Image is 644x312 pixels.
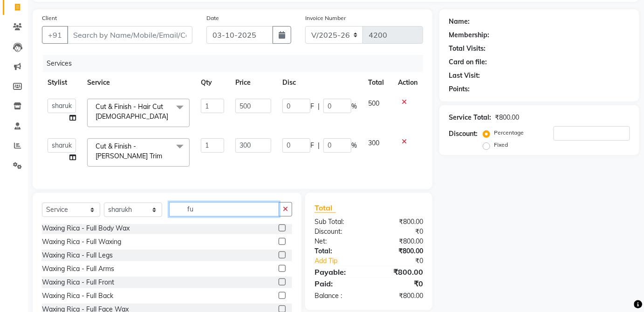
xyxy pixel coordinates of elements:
[82,72,195,93] th: Service
[369,227,430,237] div: ₹0
[162,152,166,160] a: x
[368,139,379,147] span: 300
[230,72,277,93] th: Price
[308,227,369,237] div: Discount:
[369,278,430,289] div: ₹0
[308,246,369,256] div: Total:
[351,141,357,150] span: %
[308,237,369,246] div: Net:
[168,112,172,121] a: x
[308,217,369,227] div: Sub Total:
[318,102,320,111] span: |
[449,17,470,27] div: Name:
[96,142,162,160] span: Cut & Finish - [PERSON_NAME] Trim
[379,256,430,266] div: ₹0
[169,202,279,217] input: Search or Scan
[449,30,489,40] div: Membership:
[315,203,336,213] span: Total
[42,291,113,301] div: Waxing Rica - Full Back
[369,237,430,246] div: ₹800.00
[392,72,423,93] th: Action
[42,264,114,274] div: Waxing Rica - Full Arms
[277,72,363,93] th: Disc
[369,266,430,278] div: ₹800.00
[310,102,314,111] span: F
[494,141,508,149] label: Fixed
[369,217,430,227] div: ₹800.00
[42,237,121,247] div: Waxing Rica - Full Waxing
[495,113,519,122] div: ₹800.00
[351,102,357,111] span: %
[308,256,379,266] a: Add Tip
[449,113,491,122] div: Service Total:
[369,291,430,301] div: ₹800.00
[449,129,478,139] div: Discount:
[42,26,68,44] button: +91
[42,251,113,260] div: Waxing Rica - Full Legs
[308,266,369,278] div: Payable:
[206,14,219,22] label: Date
[305,14,346,22] label: Invoice Number
[449,44,486,54] div: Total Visits:
[308,291,369,301] div: Balance :
[308,278,369,289] div: Paid:
[494,129,524,137] label: Percentage
[195,72,230,93] th: Qty
[310,141,314,150] span: F
[42,72,82,93] th: Stylist
[42,278,114,287] div: Waxing Rica - Full Front
[363,72,392,93] th: Total
[368,99,379,108] span: 500
[449,71,480,81] div: Last Visit:
[449,57,487,67] div: Card on file:
[449,84,470,94] div: Points:
[42,224,130,233] div: Waxing Rica - Full Body Wax
[369,246,430,256] div: ₹800.00
[318,141,320,150] span: |
[96,102,168,121] span: Cut & Finish - Hair Cut [DEMOGRAPHIC_DATA]
[67,26,192,44] input: Search by Name/Mobile/Email/Code
[42,14,57,22] label: Client
[43,55,430,72] div: Services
